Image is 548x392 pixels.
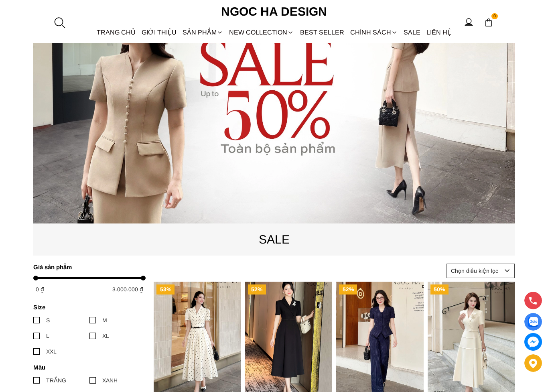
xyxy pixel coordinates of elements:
span: 3.000.000 ₫ [112,286,143,292]
span: 0 [491,13,498,20]
div: S [46,316,50,325]
a: NEW COLLECTION [226,22,297,43]
span: 0 ₫ [36,286,44,292]
a: BEST SELLER [297,22,347,43]
a: messenger [524,333,542,351]
h4: Size [33,304,140,311]
a: Ngoc Ha Design [214,2,334,21]
div: XXL [46,347,57,356]
a: Display image [524,313,542,331]
h4: Giá sản phẩm [33,264,140,270]
p: SALE [33,230,515,249]
div: L [46,331,49,340]
a: LIÊN HỆ [424,22,455,43]
h4: Màu [33,364,140,371]
div: XANH [102,376,118,385]
div: TRẮNG [46,376,66,385]
div: XL [102,331,109,340]
div: SẢN PHẨM [180,22,226,43]
a: GIỚI THIỆU [138,22,179,43]
div: M [102,316,107,325]
div: Chính sách [347,22,400,43]
img: Display image [528,317,538,327]
img: img-CART-ICON-ksit0nf1 [484,18,493,27]
a: SALE [401,22,424,43]
a: TRANG CHỦ [93,22,138,43]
